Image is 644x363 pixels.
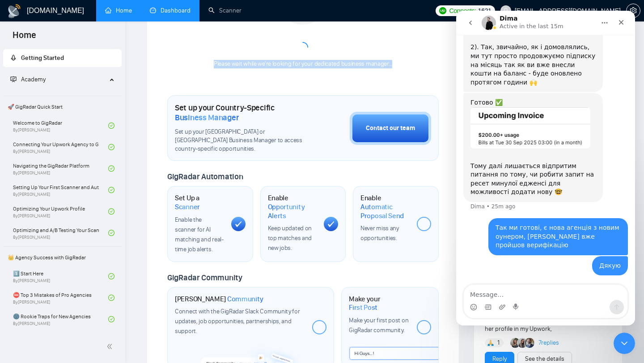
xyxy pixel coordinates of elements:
button: setting [626,4,640,18]
span: 👑 Agency Success with GigRadar [4,249,121,266]
span: Business Manager [175,113,239,122]
a: Optimizing Your Upwork ProfileBy[PERSON_NAME] [13,202,108,221]
a: 1️⃣ Start HereBy[PERSON_NAME] [13,266,108,286]
span: Community [227,295,263,304]
div: Contact our team [366,123,415,133]
a: 7replies [538,338,559,347]
span: Connects: [449,6,476,16]
li: Getting Started [3,49,122,67]
a: setting [626,7,640,14]
span: check-circle [108,187,114,193]
div: Please wait while we're looking for your dedicated business manager... [208,60,398,68]
span: GigRadar Community [167,273,242,283]
span: rocket [10,55,17,61]
iframe: Intercom live chat [614,333,635,354]
img: logo [7,4,21,18]
span: 🚀 GigRadar Quick Start [4,98,121,116]
span: check-circle [108,122,114,129]
a: ⛔ Top 3 Mistakes of Pro AgenciesBy[PERSON_NAME] [13,288,108,308]
span: double-left [106,342,115,351]
span: check-circle [108,230,114,236]
span: Getting Started [21,54,64,62]
span: check-circle [108,273,114,279]
span: First Post [349,303,377,312]
a: 🌚 Rookie Traps for New AgenciesBy[PERSON_NAME] [13,309,108,329]
h1: Enable [360,194,410,220]
img: Givi Jorjadze [525,338,534,348]
span: Automatic Proposal Send [360,203,410,220]
span: Connect with the GigRadar Slack Community for updates, job opportunities, partnerships, and support. [175,308,300,335]
img: upwork-logo.png [439,7,446,14]
span: Opportunity Alerts [268,203,317,220]
h1: Enable [268,194,317,220]
a: Optimizing and A/B Testing Your Scanner for Better ResultsBy[PERSON_NAME] [13,223,108,243]
span: Scanner [175,203,200,211]
span: Never miss any opportunities. [360,224,399,242]
span: 1621 [478,6,491,16]
span: Set up your [GEOGRAPHIC_DATA] or [GEOGRAPHIC_DATA] Business Manager to access country-specific op... [175,128,305,153]
a: Navigating the GigRadar PlatformBy[PERSON_NAME] [13,159,108,178]
span: Home [5,29,43,47]
span: loading [296,41,309,54]
h1: [PERSON_NAME] [175,295,263,304]
a: homeHome [105,7,132,14]
a: searchScanner [208,7,241,14]
span: Academy [21,76,46,83]
a: Setting Up Your First Scanner and Auto-BidderBy[PERSON_NAME] [13,180,108,200]
span: user [503,8,509,14]
a: Welcome to GigRadarBy[PERSON_NAME] [13,116,108,135]
a: dashboardDashboard [150,7,191,14]
span: check-circle [108,144,114,150]
span: Make your first post on GigRadar community. [349,317,408,334]
a: Connecting Your Upwork Agency to GigRadarBy[PERSON_NAME] [13,137,108,157]
span: Enable the scanner for AI matching and real-time job alerts. [175,216,224,253]
img: 🙏 [487,340,494,346]
span: check-circle [108,316,114,322]
span: check-circle [108,295,114,301]
span: check-circle [108,165,114,172]
span: 1 [497,338,500,347]
span: Keep updated on top matches and new jobs. [268,224,312,252]
span: GigRadar Automation [167,172,243,181]
button: Contact our team [350,112,431,145]
h1: Set Up a [175,194,224,211]
span: fund-projection-screen [10,76,17,82]
h1: Set up your Country-Specific [175,103,305,122]
iframe: Intercom live chat [456,11,635,325]
img: Korlan [510,338,520,348]
span: Academy [10,76,46,83]
img: Mariia Heshka [517,338,527,348]
span: check-circle [108,208,114,215]
h1: Make your [349,295,409,312]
